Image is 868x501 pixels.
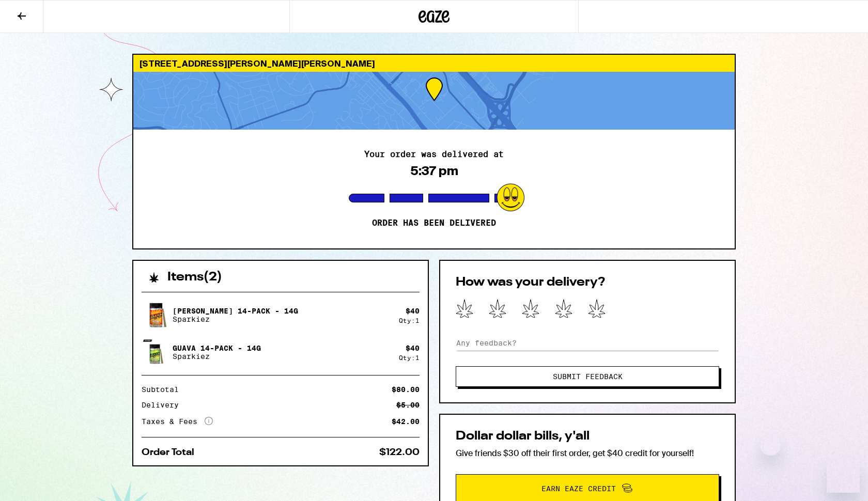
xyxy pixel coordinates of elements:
div: Qty: 1 [399,317,420,324]
h2: How was your delivery? [456,276,719,289]
iframe: Button to launch messaging window [827,460,860,493]
h2: Items ( 2 ) [167,271,222,284]
img: Jack 14-Pack - 14g [142,301,171,330]
div: $122.00 [379,448,420,457]
div: Taxes & Fees [142,417,213,426]
div: Subtotal [142,386,186,393]
h2: Dollar dollar bills, y'all [456,430,719,443]
input: Any feedback? [456,335,719,351]
span: Submit Feedback [553,373,623,380]
div: $ 40 [406,307,420,315]
p: [PERSON_NAME] 14-Pack - 14g [173,307,298,315]
p: Order has been delivered [372,218,496,228]
div: Delivery [142,401,186,409]
p: Guava 14-Pack - 14g [173,344,261,352]
img: Guava 14-Pack - 14g [142,338,171,367]
iframe: Close message [760,435,781,456]
div: $80.00 [392,386,420,393]
h2: Your order was delivered at [364,150,504,159]
p: Sparkiez [173,352,261,361]
button: Submit Feedback [456,366,719,387]
p: Sparkiez [173,315,298,323]
div: [STREET_ADDRESS][PERSON_NAME][PERSON_NAME] [133,55,735,72]
span: Earn Eaze Credit [541,485,616,492]
div: $5.00 [396,401,420,409]
div: Order Total [142,448,202,457]
div: Qty: 1 [399,354,420,361]
p: Give friends $30 off their first order, get $40 credit for yourself! [456,448,719,459]
div: $42.00 [392,418,420,425]
div: $ 40 [406,344,420,352]
div: 5:37 pm [410,164,458,178]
